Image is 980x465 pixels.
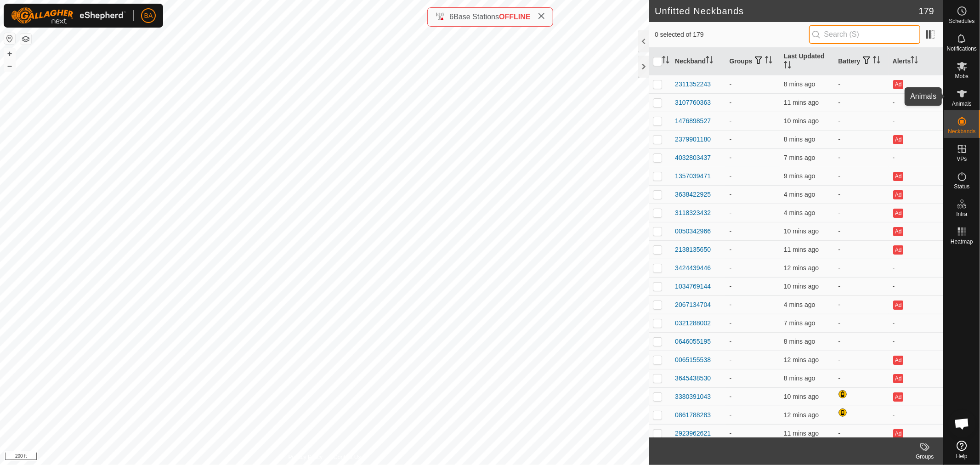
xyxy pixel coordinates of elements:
[834,148,889,167] td: -
[334,453,361,461] a: Contact Us
[784,319,815,327] span: 12 Sept 2025, 2:22 pm
[675,282,711,291] div: 1034769144
[944,437,980,463] a: Help
[784,338,815,345] span: 12 Sept 2025, 2:21 pm
[948,129,975,134] span: Neckbands
[893,172,903,181] button: Ad
[834,48,889,75] th: Battery
[893,227,903,236] button: Ad
[834,130,889,148] td: -
[675,98,711,108] div: 3107760363
[834,351,889,369] td: -
[893,374,903,383] button: Ad
[784,430,819,437] span: 12 Sept 2025, 2:19 pm
[809,25,920,44] input: Search (S)
[675,374,711,383] div: 3645438530
[784,154,815,161] span: 12 Sept 2025, 2:23 pm
[873,57,880,65] p-sorticon: Activate to sort
[889,148,943,167] td: -
[671,48,725,75] th: Neckband
[4,60,15,71] button: –
[784,227,819,235] span: 12 Sept 2025, 2:19 pm
[834,295,889,314] td: -
[784,172,815,180] span: 12 Sept 2025, 2:21 pm
[834,93,889,112] td: -
[725,295,780,314] td: -
[889,93,943,112] td: -
[834,185,889,204] td: -
[954,184,969,189] span: Status
[675,227,711,236] div: 0050342966
[947,46,977,51] span: Notifications
[784,62,791,70] p-sorticon: Activate to sort
[956,454,968,459] span: Help
[725,167,780,185] td: -
[952,101,972,107] span: Animals
[893,135,903,144] button: Ad
[289,453,323,461] a: Privacy Policy
[784,393,819,400] span: 12 Sept 2025, 2:20 pm
[834,222,889,240] td: -
[951,239,973,244] span: Heatmap
[893,392,903,402] button: Ad
[889,259,943,277] td: -
[834,277,889,295] td: -
[834,424,889,442] td: -
[784,301,815,308] span: 12 Sept 2025, 2:26 pm
[675,190,711,199] div: 3638422925
[834,369,889,387] td: -
[780,48,834,75] th: Last Updated
[725,387,780,406] td: -
[725,204,780,222] td: -
[675,300,711,310] div: 2067134704
[893,190,903,199] button: Ad
[675,263,711,273] div: 3424439446
[662,57,669,65] p-sorticon: Activate to sort
[834,259,889,277] td: -
[725,48,780,75] th: Groups
[956,211,967,217] span: Infra
[784,191,815,198] span: 12 Sept 2025, 2:26 pm
[453,13,499,21] span: Base Stations
[893,245,903,255] button: Ad
[675,153,711,163] div: 4032803437
[911,57,918,65] p-sorticon: Activate to sort
[834,204,889,222] td: -
[784,374,815,382] span: 12 Sept 2025, 2:21 pm
[949,18,974,24] span: Schedules
[834,112,889,130] td: -
[725,277,780,295] td: -
[889,112,943,130] td: -
[725,148,780,167] td: -
[893,80,903,89] button: Ad
[725,406,780,424] td: -
[784,117,819,125] span: 12 Sept 2025, 2:19 pm
[784,99,819,106] span: 12 Sept 2025, 2:19 pm
[784,411,819,419] span: 12 Sept 2025, 2:17 pm
[889,332,943,351] td: -
[675,116,711,126] div: 1476898527
[889,277,943,295] td: -
[893,356,903,365] button: Ad
[834,167,889,185] td: -
[784,209,815,216] span: 12 Sept 2025, 2:26 pm
[449,13,453,21] span: 6
[499,13,530,21] span: OFFLINE
[889,406,943,424] td: -
[675,410,711,420] div: 0861788283
[675,318,711,328] div: 0321288002
[725,314,780,332] td: -
[675,208,711,218] div: 3118323432
[784,283,819,290] span: 12 Sept 2025, 2:20 pm
[725,240,780,259] td: -
[919,4,934,18] span: 179
[655,30,809,40] span: 0 selected of 179
[725,185,780,204] td: -
[675,135,711,144] div: 2379901180
[675,429,711,438] div: 2923962621
[144,11,153,21] span: BA
[4,48,15,59] button: +
[725,93,780,112] td: -
[834,240,889,259] td: -
[675,355,711,365] div: 0065155538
